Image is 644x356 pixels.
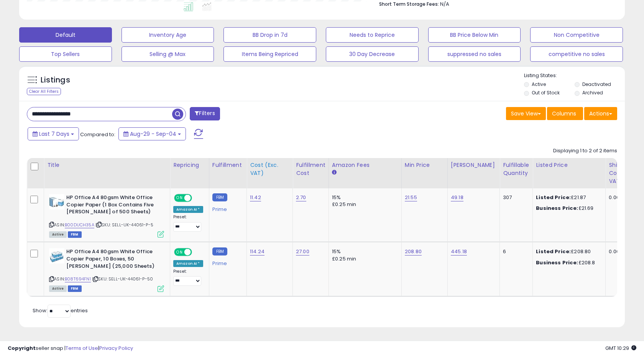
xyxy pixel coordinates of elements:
label: Active [532,81,546,87]
span: 2025-09-12 10:29 GMT [605,344,636,352]
b: Listed Price: [536,248,571,255]
div: Listed Price [536,161,602,169]
img: 41jLftXx+8L._SL40_.jpg [49,194,64,209]
span: All listings currently available for purchase on Amazon [49,285,67,292]
div: £208.8 [536,259,600,266]
div: Fulfillment Cost [296,161,325,177]
div: Cost (Exc. VAT) [250,161,289,177]
h5: Listings [41,75,70,86]
div: [PERSON_NAME] [451,161,496,169]
img: 41+7OF2HpvL._SL40_.jpg [49,248,64,264]
button: Non Competitive [530,27,623,43]
span: FBM [68,231,82,238]
div: Displaying 1 to 2 of 2 items [553,147,617,155]
span: OFF [191,249,203,255]
label: Deactivated [582,81,611,87]
span: Compared to: [80,131,115,138]
button: Default [19,27,112,43]
button: competitive no sales [530,46,623,62]
div: £0.25 min [332,255,396,262]
b: Business Price: [536,259,578,266]
div: 15% [332,194,396,201]
span: All listings currently available for purchase on Amazon [49,231,67,238]
div: Amazon AI * [173,206,203,213]
div: 6 [503,248,527,255]
label: Archived [582,89,603,96]
a: 445.18 [451,248,467,255]
label: Out of Stock [532,89,560,96]
small: FBM [212,247,227,255]
a: Terms of Use [66,344,98,352]
span: | SKU: SELL-UK-44061-P-5 [95,222,153,228]
a: B00DUCH35A [65,222,94,228]
a: 2.70 [296,194,306,201]
span: ON [175,195,184,201]
b: Listed Price: [536,194,571,201]
button: Selling @ Max [122,46,214,62]
a: 21.55 [405,194,417,201]
div: Prime [212,203,241,213]
div: £208.80 [536,248,600,255]
div: £0.25 min [332,201,396,208]
span: | SKU: SELL-UK-44061-P-50 [92,276,153,282]
span: N/A [440,0,449,8]
div: Prime [212,257,241,267]
a: 49.18 [451,194,463,201]
div: Fulfillable Quantity [503,161,529,177]
a: 11.42 [250,194,261,201]
b: HP Office A4 80gsm White Office Copier Paper, 10 Boxes, 50 [PERSON_NAME] (25,000 Sheets) [66,248,159,272]
p: Listing States: [524,72,624,79]
b: Short Term Storage Fees: [379,1,439,7]
div: Preset: [173,214,203,232]
span: Columns [552,110,576,117]
div: Fulfillment [212,161,243,169]
button: BB Price Below Min [428,27,521,43]
div: Min Price [405,161,444,169]
div: Repricing [173,161,206,169]
button: Needs to Reprice [326,27,419,43]
span: Last 7 Days [39,130,69,138]
div: Amazon AI * [173,260,203,267]
span: Show: entries [33,307,88,314]
strong: Copyright [8,344,36,352]
button: Save View [506,107,546,120]
div: £21.87 [536,194,600,201]
a: 208.80 [405,248,422,255]
div: Title [47,161,167,169]
button: BB Drop in 7d [223,27,316,43]
a: B08T694FN1 [65,276,91,282]
div: ASIN: [49,248,164,291]
button: Inventory Age [122,27,214,43]
button: Aug-29 - Sep-04 [118,127,186,140]
b: HP Office A4 80gsm White Office Copier Paper (1 Box Contains Five [PERSON_NAME] of 500 Sheets) [66,194,159,218]
button: Columns [547,107,583,120]
div: seller snap | | [8,345,133,352]
button: Top Sellers [19,46,112,62]
button: Last 7 Days [28,127,79,140]
span: Aug-29 - Sep-04 [130,130,176,138]
div: 307 [503,194,527,201]
div: 15% [332,248,396,255]
div: Clear All Filters [27,88,61,95]
small: FBM [212,193,227,201]
button: suppressed no sales [428,46,521,62]
button: Filters [190,107,220,120]
button: Items Being Repriced [223,46,316,62]
a: Privacy Policy [99,344,133,352]
small: Amazon Fees. [332,169,337,176]
div: £21.69 [536,205,600,212]
span: FBM [68,285,82,292]
span: OFF [191,195,203,201]
div: Preset: [173,269,203,286]
a: 27.00 [296,248,309,255]
div: ASIN: [49,194,164,237]
button: Actions [584,107,617,120]
div: Amazon Fees [332,161,398,169]
a: 114.24 [250,248,264,255]
button: 30 Day Decrease [326,46,419,62]
span: ON [175,249,184,255]
b: Business Price: [536,204,578,212]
